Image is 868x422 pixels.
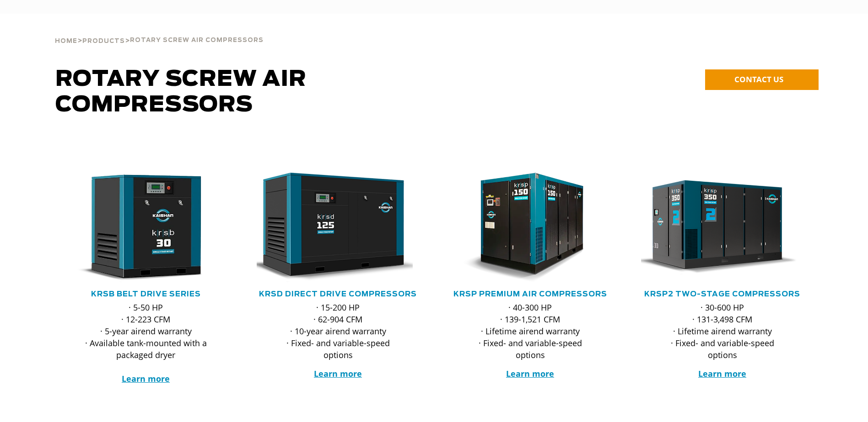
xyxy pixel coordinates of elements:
[659,301,786,361] p: · 30-600 HP · 131-3,498 CFM · Lifetime airend warranty · Fixed- and variable-speed options
[698,368,746,379] a: Learn more
[644,290,800,298] a: KRSP2 Two-Stage Compressors
[55,69,307,116] span: Rotary Screw Air Compressors
[130,37,264,43] span: Rotary Screw Air Compressors
[55,37,77,45] a: Home
[55,38,77,44] span: Home
[65,173,227,282] div: krsb30
[91,290,201,298] a: KRSB Belt Drive Series
[453,290,607,298] a: KRSP Premium Air Compressors
[734,74,783,84] span: CONTACT US
[641,173,804,282] div: krsp350
[442,173,605,282] img: krsp150
[314,368,362,379] a: Learn more
[82,37,125,45] a: Products
[55,14,264,48] div: > >
[83,301,209,385] p: · 5-50 HP · 12-223 CFM · 5-year airend warranty · Available tank-mounted with a packaged dryer
[449,173,612,282] div: krsp150
[58,173,221,282] img: krsb30
[259,290,417,298] a: KRSD Direct Drive Compressors
[82,38,125,44] span: Products
[467,301,593,361] p: · 40-300 HP · 139-1,521 CFM · Lifetime airend warranty · Fixed- and variable-speed options
[122,373,170,384] a: Learn more
[506,368,554,379] a: Learn more
[275,301,401,361] p: · 15-200 HP · 62-904 CFM · 10-year airend warranty · Fixed- and variable-speed options
[705,69,819,90] a: CONTACT US
[250,173,413,282] img: krsd125
[634,173,797,282] img: krsp350
[257,173,420,282] div: krsd125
